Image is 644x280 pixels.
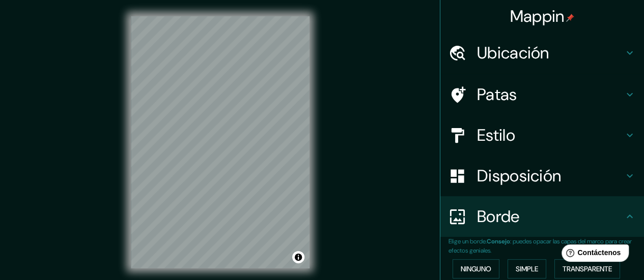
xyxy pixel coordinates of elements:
div: Estilo [440,115,644,155]
font: Disposición [477,165,561,186]
font: Ubicación [477,42,549,64]
font: Borde [477,206,520,227]
font: Consejo [487,237,510,245]
font: Patas [477,84,517,105]
div: Ubicación [440,33,644,73]
div: Borde [440,196,644,237]
font: : puedes opacar las capas del marco para crear efectos geniales. [449,237,632,255]
font: Mappin [510,6,565,27]
canvas: Mapa [131,16,310,268]
button: Ninguno [453,259,499,278]
button: Activar o desactivar atribución [292,251,304,263]
font: Simple [516,264,538,273]
div: Patas [440,74,644,115]
button: Simple [508,259,546,278]
font: Ninguno [461,264,491,273]
font: Estilo [477,125,515,146]
font: Elige un borde. [449,237,487,245]
iframe: Lanzador de widgets de ayuda [553,240,633,269]
div: Disposición [440,155,644,196]
font: Transparente [563,264,612,273]
img: pin-icon.png [566,14,574,22]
